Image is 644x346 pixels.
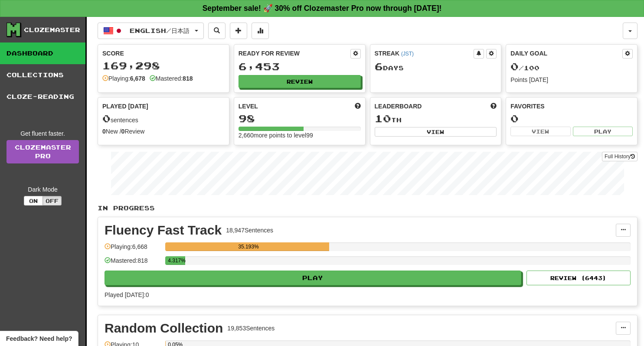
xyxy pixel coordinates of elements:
[7,140,79,163] a: ClozemasterPro
[239,49,350,58] div: Ready for Review
[6,334,72,343] span: Open feedback widget
[7,185,79,194] div: Dark Mode
[226,226,273,235] div: 18,947 Sentences
[98,204,637,212] p: In Progress
[208,23,226,39] button: Search sentences
[401,51,414,57] a: (JST)
[105,322,223,335] div: Random Collection
[239,131,361,140] div: 2,660 more points to level 99
[121,128,125,135] strong: 0
[239,113,361,124] div: 98
[105,242,161,257] div: Playing: 6,668
[510,60,519,72] span: 0
[102,127,225,136] div: New / Review
[105,271,521,285] button: Play
[24,26,80,34] div: Clozemaster
[573,127,633,136] button: Play
[168,256,185,265] div: 4.317%
[375,60,383,72] span: 6
[230,23,247,39] button: Add sentence to collection
[102,74,145,83] div: Playing:
[203,4,442,13] strong: September sale! 🚀 30% off Clozemaster Pro now through [DATE]!
[102,113,225,124] div: sentences
[526,271,631,285] button: Review (6443)
[98,23,204,39] button: English/日本語
[375,49,474,58] div: Streak
[102,128,106,135] strong: 0
[105,256,161,271] div: Mastered: 818
[130,75,145,82] strong: 6,678
[510,102,633,111] div: Favorites
[252,23,269,39] button: More stats
[105,224,222,237] div: Fluency Fast Track
[239,75,361,88] button: Review
[227,324,275,333] div: 19,853 Sentences
[375,127,497,137] button: View
[510,127,570,136] button: View
[130,27,190,34] span: English / 日本語
[102,112,111,124] span: 0
[510,49,622,59] div: Daily Goal
[490,102,497,111] span: This week in points, UTC
[102,102,148,111] span: Played [DATE]
[7,129,79,138] div: Get fluent faster.
[239,102,258,111] span: Level
[150,74,193,83] div: Mastered:
[510,75,633,84] div: Points [DATE]
[102,49,225,58] div: Score
[24,196,43,206] button: On
[102,60,225,71] div: 169,298
[510,113,633,124] div: 0
[239,61,361,72] div: 6,453
[183,75,193,82] strong: 818
[510,64,539,72] span: / 100
[355,102,361,111] span: Score more points to level up
[105,291,149,298] span: Played [DATE]: 0
[602,152,637,161] button: Full History
[42,196,62,206] button: Off
[168,242,329,251] div: 35.193%
[375,112,391,124] span: 10
[375,113,497,124] div: th
[375,102,422,111] span: Leaderboard
[375,61,497,72] div: Day s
